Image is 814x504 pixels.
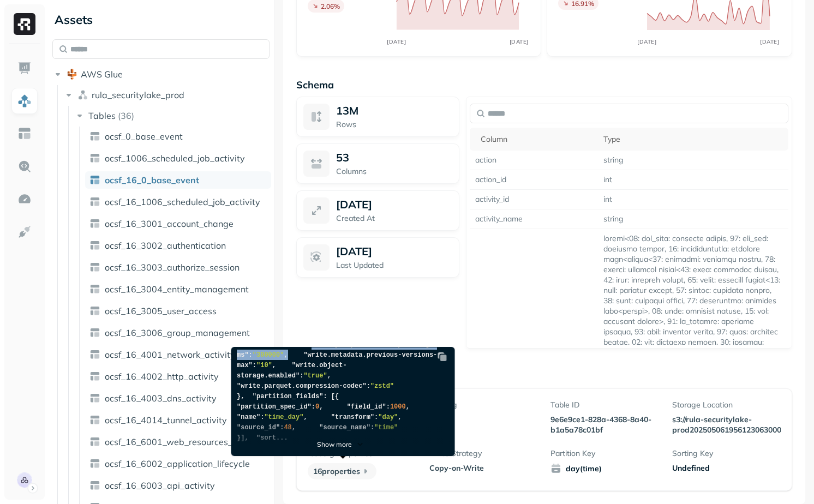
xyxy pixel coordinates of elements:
button: rula_securitylake_prod [63,86,270,104]
p: Table Properties [296,370,792,383]
tspan: [DATE] [638,38,657,45]
p: Created At [336,213,452,224]
p: Copy-on-Write [429,463,538,473]
img: table [89,349,100,360]
td: string [598,209,788,229]
span: , [272,362,276,369]
img: table [89,458,100,469]
img: table [89,153,100,164]
a: ocsf_16_6002_application_lifecycle [85,455,271,472]
img: table [89,480,100,491]
img: Integrations [17,225,32,239]
div: Undefined [672,463,781,473]
span: ocsf_16_3002_authentication [105,240,226,251]
img: Assets [17,94,32,108]
span: : [248,351,252,359]
span: "field_id" [346,403,386,411]
p: Last Updated [336,260,452,271]
a: ocsf_16_3001_account_change [85,215,271,232]
p: Rows [336,119,452,130]
span: "name" [237,413,260,421]
p: 53 [336,151,349,164]
a: ocsf_16_3005_user_access [85,302,271,320]
span: : [300,372,303,380]
span: ocsf_16_3005_user_access [105,305,217,316]
span: "zstd" [370,382,393,390]
p: Show more [317,440,352,448]
span: "partition_fields" [252,393,323,400]
span: ocsf_16_4001_network_activity [105,349,235,360]
p: Table ID [550,400,659,410]
img: root [67,69,77,80]
p: 2.06 % [321,2,340,10]
img: table [89,393,100,404]
span: , [284,351,288,359]
img: Copy [437,351,448,362]
img: table [89,218,100,229]
img: table [89,305,100,316]
img: Optimization [17,192,32,206]
img: table [89,240,100,251]
span: }, [237,393,244,400]
p: 9e6e9ce1-828a-4368-8a40-b1a5a78c01bf [550,415,659,435]
td: activity_name [470,209,598,229]
span: 0 [315,403,319,411]
img: table [89,415,100,425]
p: Write Strategy [429,448,538,459]
span: ocsf_16_4002_http_activity [105,371,219,382]
p: Columns [336,166,452,177]
img: table [89,284,100,295]
img: namespace [77,89,88,100]
span: ocsf_16_6002_application_lifecycle [105,458,250,469]
tspan: [DATE] [761,38,780,45]
span: "write.object-storage.enabled" [237,362,347,380]
span: : [252,362,256,369]
a: ocsf_16_6001_web_resources_activity [85,433,271,451]
p: Catalog [429,400,538,410]
p: Sorting Key [672,448,781,459]
td: action_id [470,170,598,190]
a: ocsf_16_3002_authentication [85,237,271,254]
img: table [89,262,100,273]
span: : [ [323,393,335,400]
img: Asset Explorer [17,127,32,141]
img: Ryft [14,13,35,35]
span: "write.parquet.compression-codec" [237,382,367,390]
a: ocsf_16_0_base_event [85,171,271,189]
button: Tables(36) [74,107,271,124]
span: ocsf_16_1006_scheduled_job_activity [105,196,260,207]
button: AWS Glue [52,65,270,83]
span: : [260,413,264,421]
a: ocsf_16_3003_authorize_session [85,259,271,276]
img: table [89,327,100,338]
span: ocsf_16_3001_account_change [105,218,234,229]
span: "day" [378,413,398,421]
a: ocsf_16_4003_dns_activity [85,389,271,407]
span: ocsf_16_4014_tunnel_activity [105,415,227,425]
span: Tables [88,110,116,121]
span: , [398,413,402,421]
img: table [89,371,100,382]
span: { [335,393,339,400]
tspan: [DATE] [510,38,529,45]
a: ocsf_16_4002_http_activity [85,368,271,385]
a: ocsf_16_3004_entity_management [85,280,271,298]
a: ocsf_16_3006_group_management [85,324,271,341]
div: Type [603,133,783,146]
span: "partition_spec_id" [237,403,312,411]
span: "10" [256,362,272,369]
p: Schema [296,79,792,91]
span: ocsf_16_3004_entity_management [105,284,249,295]
span: rula_securitylake_prod [92,89,184,100]
img: chevron [355,439,365,449]
span: 13M [336,104,358,117]
span: ocsf_16_3003_authorize_session [105,262,240,273]
img: table [89,196,100,207]
span: : [311,403,315,411]
img: Dashboard [17,61,32,75]
span: ocsf_16_6001_web_resources_activity [105,436,263,447]
span: : [374,413,378,421]
span: AWS Glue [81,69,123,80]
span: ocsf_0_base_event [105,131,183,142]
td: int [598,190,788,209]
